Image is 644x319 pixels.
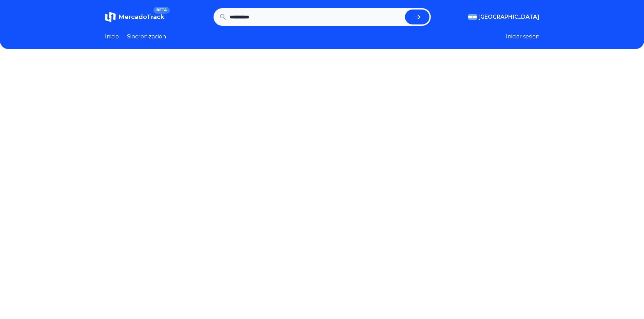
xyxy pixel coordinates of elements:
[127,33,166,41] a: Sincronizacion
[478,13,539,21] span: [GEOGRAPHIC_DATA]
[105,33,119,41] a: Inicio
[118,13,164,21] span: MercadoTrack
[506,33,539,41] button: Iniciar sesion
[468,13,539,21] button: [GEOGRAPHIC_DATA]
[105,12,116,22] img: MercadoTrack
[105,12,164,22] a: MercadoTrackBETA
[153,7,169,14] span: BETA
[468,14,477,20] img: Argentina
